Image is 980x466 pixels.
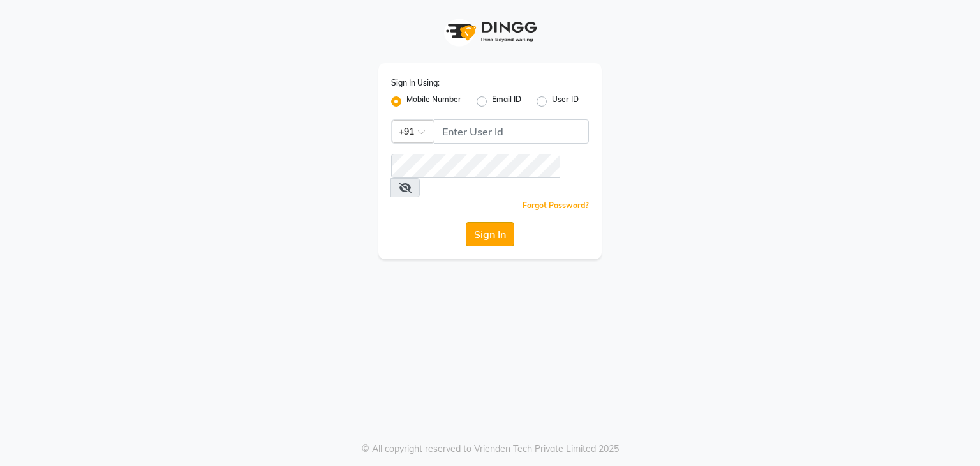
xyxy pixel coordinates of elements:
label: Mobile Number [406,94,461,109]
input: Username [391,154,560,178]
img: logo1.svg [439,13,541,50]
input: Username [434,119,589,144]
label: Email ID [492,94,521,109]
label: User ID [552,94,579,109]
button: Sign In [466,222,514,246]
a: Forgot Password? [523,200,589,210]
label: Sign In Using: [391,77,440,89]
